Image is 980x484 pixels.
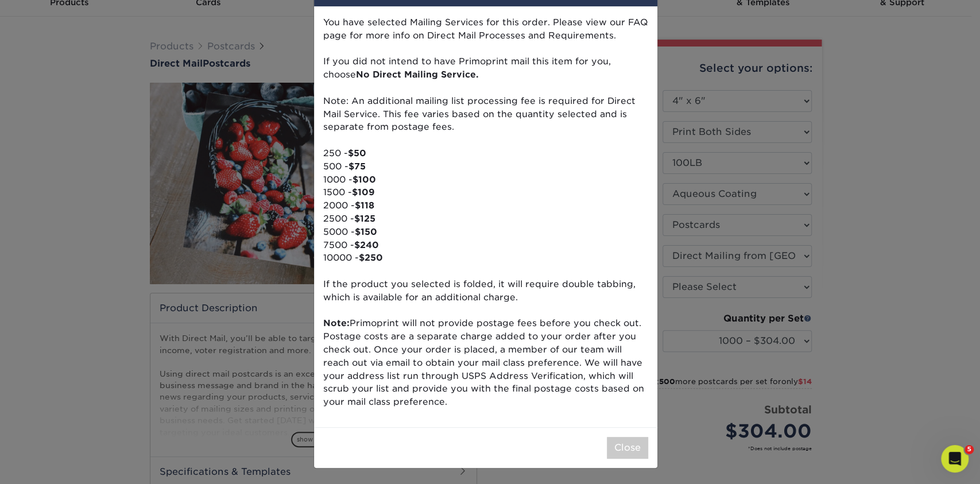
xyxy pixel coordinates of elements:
strong: $109 [352,187,375,198]
button: Close [607,437,648,459]
strong: $240 [354,239,379,250]
iframe: Intercom live chat [941,445,969,473]
strong: $150 [355,226,377,237]
span: 5 [964,445,974,454]
strong: $125 [354,213,375,224]
strong: $100 [353,174,376,185]
strong: Note: [323,317,350,328]
strong: $75 [348,161,366,172]
strong: $118 [355,200,374,211]
strong: No Direct Mailing Service. [356,69,479,80]
strong: $250 [359,252,383,263]
p: You have selected Mailing Services for this order. Please view our FAQ page for more info on Dire... [323,16,648,409]
strong: $50 [348,148,366,158]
